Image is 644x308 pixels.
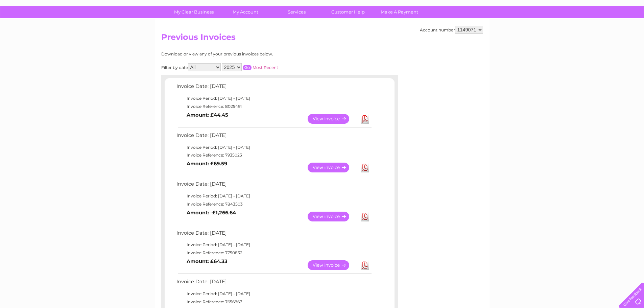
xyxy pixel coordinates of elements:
td: Invoice Reference: 8025491 [175,102,373,111]
b: Amount: £69.59 [187,161,227,167]
td: Invoice Reference: 7656867 [175,298,373,306]
a: View [308,163,357,172]
td: Invoice Period: [DATE] - [DATE] [175,192,373,200]
td: Invoice Date: [DATE] [175,82,373,94]
a: View [308,260,357,270]
a: Contact [599,29,616,34]
td: Invoice Period: [DATE] - [DATE] [175,290,373,298]
a: Download [361,212,369,221]
a: Telecoms [561,29,581,34]
a: Make A Payment [372,6,427,18]
div: Clear Business is a trading name of Verastar Limited (registered in [GEOGRAPHIC_DATA] No. 3667643... [163,4,482,33]
a: My Account [217,6,273,18]
a: Water [525,29,538,34]
td: Invoice Period: [DATE] - [DATE] [175,241,373,249]
td: Invoice Reference: 7843503 [175,200,373,208]
div: Account number [420,26,483,34]
a: 0333 014 3131 [517,3,563,12]
a: Services [269,6,325,18]
a: Blog [585,29,595,34]
h2: Previous Invoices [161,32,483,45]
a: Energy [542,29,557,34]
td: Invoice Period: [DATE] - [DATE] [175,143,373,151]
td: Invoice Reference: 7750832 [175,249,373,257]
a: View [308,114,357,124]
b: Amount: £44.45 [187,112,228,118]
a: My Clear Business [166,6,222,18]
td: Invoice Reference: 7935023 [175,151,373,159]
img: logo.png [23,18,57,38]
td: Invoice Date: [DATE] [175,277,373,290]
td: Invoice Date: [DATE] [175,229,373,241]
a: View [308,212,357,221]
a: Customer Help [320,6,376,18]
a: Download [361,163,369,172]
div: Filter by date [161,63,339,71]
a: Log out [622,29,638,34]
td: Invoice Date: [DATE] [175,131,373,143]
a: Download [361,260,369,270]
div: Download or view any of your previous invoices below. [161,52,339,56]
td: Invoice Period: [DATE] - [DATE] [175,94,373,102]
b: Amount: -£1,266.64 [187,210,236,216]
a: Most Recent [253,65,278,70]
td: Invoice Date: [DATE] [175,180,373,192]
a: Download [361,114,369,124]
b: Amount: £64.33 [187,258,228,264]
